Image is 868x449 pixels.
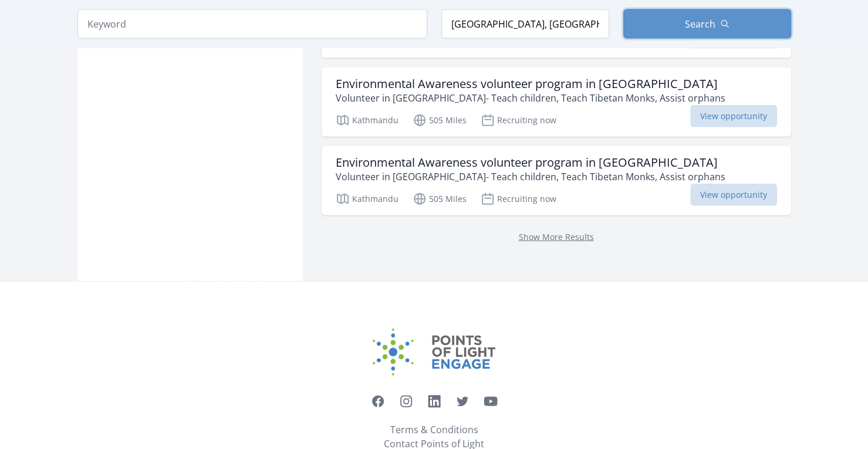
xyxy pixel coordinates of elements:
span: Search [685,17,715,31]
h3: Environmental Awareness volunteer program in [GEOGRAPHIC_DATA] [336,156,725,170]
h3: Environmental Awareness volunteer program in [GEOGRAPHIC_DATA] [336,77,725,91]
input: Keyword [77,9,427,39]
a: Environmental Awareness volunteer program in [GEOGRAPHIC_DATA] Volunteer in [GEOGRAPHIC_DATA]- Te... [322,67,791,137]
p: Volunteer in [GEOGRAPHIC_DATA]- Teach children, Teach Tibetan Monks, Assist orphans [336,170,725,184]
p: Kathmandu [336,113,398,127]
p: Volunteer in [GEOGRAPHIC_DATA]- Teach children, Teach Tibetan Monks, Assist orphans [336,91,725,105]
span: View opportunity [690,184,777,206]
p: 505 Miles [413,192,467,206]
p: 505 Miles [413,113,467,127]
a: Terms & Conditions [390,423,478,437]
button: Search [623,9,791,39]
a: Environmental Awareness volunteer program in [GEOGRAPHIC_DATA] Volunteer in [GEOGRAPHIC_DATA]- Te... [322,146,791,215]
a: Show More Results [519,231,594,242]
p: Kathmandu [336,192,398,206]
p: Recruiting now [481,113,556,127]
span: View opportunity [690,105,777,127]
img: Points of Light Engage [373,329,496,376]
p: Recruiting now [481,192,556,206]
input: Location [441,9,609,39]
